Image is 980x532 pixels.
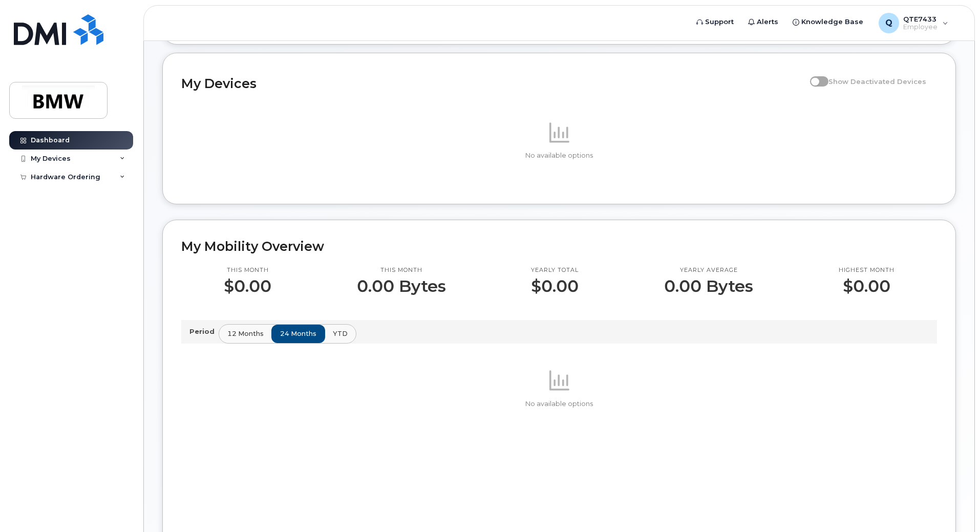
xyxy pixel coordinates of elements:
[689,12,741,32] a: Support
[181,76,805,91] h2: My Devices
[801,17,863,27] span: Knowledge Base
[333,329,348,338] span: YTD
[664,277,753,295] p: 0.00 Bytes
[871,13,955,33] div: QTE7433
[224,266,271,274] p: This month
[664,266,753,274] p: Yearly average
[531,277,579,295] p: $0.00
[885,17,892,29] span: Q
[357,277,446,295] p: 0.00 Bytes
[757,17,778,27] span: Alerts
[741,12,785,32] a: Alerts
[189,327,219,336] p: Period
[224,277,271,295] p: $0.00
[181,239,937,254] h2: My Mobility Overview
[810,72,818,80] input: Show Deactivated Devices
[181,151,937,160] p: No available options
[357,266,446,274] p: This month
[839,277,894,295] p: $0.00
[531,266,579,274] p: Yearly total
[839,266,894,274] p: Highest month
[903,15,938,23] span: QTE7433
[705,17,734,27] span: Support
[935,487,972,524] iframe: Messenger Launcher
[227,329,264,338] span: 12 months
[903,23,938,31] span: Employee
[181,399,937,409] p: No available options
[785,12,870,32] a: Knowledge Base
[828,77,926,86] span: Show Deactivated Devices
